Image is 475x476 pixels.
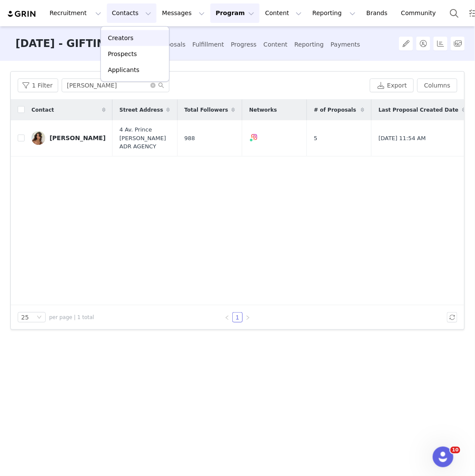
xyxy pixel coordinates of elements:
[184,106,228,114] span: Total Followers
[231,33,257,56] div: Progress
[158,82,164,88] i: icon: search
[370,78,414,92] button: Export
[184,134,195,143] span: 988
[108,34,134,43] p: Creators
[251,134,258,141] img: instagram.svg
[378,106,459,114] span: Last Proposal Created Date
[232,312,243,323] li: 1
[16,26,114,61] h3: [DATE] - GIFTING
[108,66,139,75] p: Applicants
[7,10,37,18] img: grin logo
[157,33,186,56] div: Proposals
[49,313,94,321] span: per page | 1 total
[157,3,210,23] button: Messages
[210,3,259,23] button: Program
[225,315,230,320] i: icon: left
[44,3,106,23] button: Recruitment
[233,313,242,322] a: 1
[192,33,224,56] div: Fulfillment
[361,3,395,23] a: Brands
[433,447,453,467] iframe: Intercom live chat
[245,315,250,320] i: icon: right
[50,135,106,141] div: [PERSON_NAME]
[450,447,460,454] span: 10
[417,78,457,92] button: Columns
[119,125,170,151] span: 4 Av. Prince [PERSON_NAME] ADR AGENCY
[31,131,106,145] a: [PERSON_NAME]
[31,106,54,114] span: Contact
[378,134,426,143] span: [DATE] 11:54 AM
[107,3,156,23] button: Contacts
[222,312,232,323] li: Previous Page
[263,33,287,56] div: Content
[314,134,317,143] span: 5
[294,33,324,56] div: Reporting
[21,313,29,322] div: 25
[445,3,464,23] button: Search
[18,78,58,92] button: 1 Filter
[119,106,163,114] span: Street Address
[396,3,445,23] a: Community
[249,106,277,114] span: Networks
[314,106,356,114] span: # of Proposals
[260,3,307,23] button: Content
[307,3,361,23] button: Reporting
[108,50,137,59] p: Prospects
[150,83,156,88] i: icon: close-circle
[31,131,45,145] img: c8d478d2-a856-4be6-b0da-72f27b2acb7c.jpg
[331,33,360,56] div: Payments
[62,78,169,92] input: Search...
[243,312,253,323] li: Next Page
[37,315,42,321] i: icon: down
